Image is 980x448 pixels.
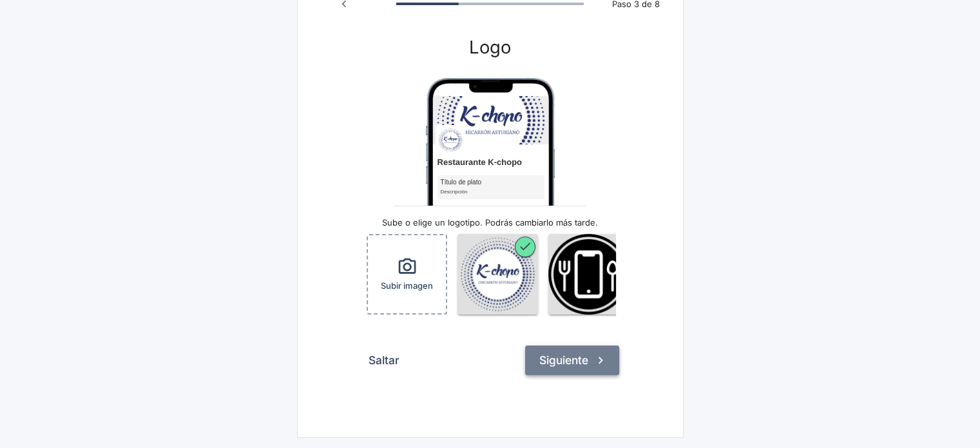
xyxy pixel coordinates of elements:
[361,37,619,57] h3: Logo
[525,346,619,375] button: Siguiente
[548,234,629,315] img: tenedor, cuchillo y teléfono móvil
[361,217,619,229] p: Sube o elige un logotipo. Podrás cambiarlo más tarde.
[381,280,433,292] span: Subir imagen
[457,234,538,315] img: imagen de portada personalizada
[426,78,555,340] img: Marco de teléfono
[367,234,447,315] button: Subir imagen
[426,78,555,206] div: Vista previa
[361,346,407,375] button: Saltar
[515,237,535,257] span: Seleccionado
